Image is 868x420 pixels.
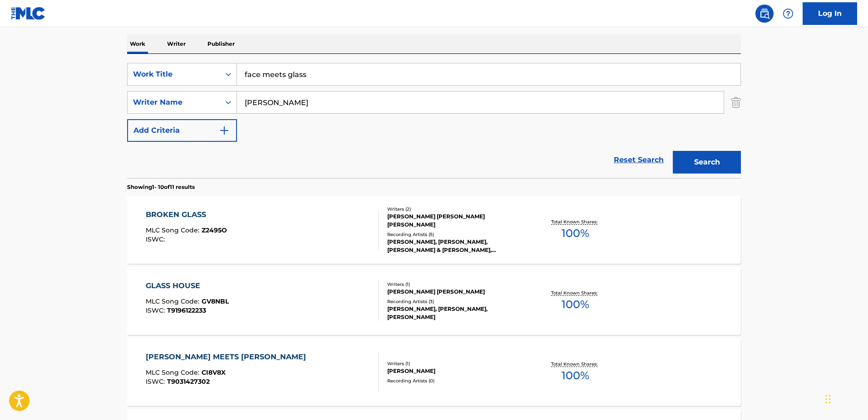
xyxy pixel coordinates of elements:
div: Recording Artists ( 3 ) [387,298,524,305]
span: 100 % [562,367,589,384]
div: [PERSON_NAME] [PERSON_NAME] [387,288,524,296]
span: ISWC : [146,377,167,386]
form: Search Form [127,63,741,178]
p: Total Known Shares: [551,361,600,367]
p: Total Known Shares: [551,290,600,296]
span: 100 % [562,296,589,313]
a: Log In [803,2,857,25]
p: Total Known Shares: [551,218,600,225]
div: [PERSON_NAME], [PERSON_NAME], [PERSON_NAME] [387,305,524,321]
img: help [783,8,794,19]
a: [PERSON_NAME] MEETS [PERSON_NAME]MLC Song Code:CI8V8XISWC:T9031427302Writers (1)[PERSON_NAME]Reco... [127,338,741,406]
img: MLC Logo [11,7,46,20]
span: ISWC : [146,235,167,243]
span: 100 % [562,225,589,241]
iframe: Chat Widget [823,377,868,420]
span: MLC Song Code : [146,297,202,305]
span: T9031427302 [167,377,210,386]
div: Recording Artists ( 0 ) [387,377,524,384]
a: GLASS HOUSEMLC Song Code:GV8NBLISWC:T9196122233Writers (1)[PERSON_NAME] [PERSON_NAME]Recording Ar... [127,267,741,335]
p: Showing 1 - 10 of 11 results [127,183,195,191]
span: MLC Song Code : [146,368,202,377]
span: GV8NBL [202,297,229,305]
button: Add Criteria [127,119,237,142]
div: Writers ( 1 ) [387,281,524,288]
a: Public Search [755,5,774,23]
p: Writer [164,34,188,53]
span: ISWC : [146,306,167,314]
div: BROKEN GLASS [146,209,227,220]
button: Search [673,151,741,174]
img: search [759,8,770,19]
div: Drag [825,386,831,413]
a: BROKEN GLASSMLC Song Code:Z2495OISWC:Writers (2)[PERSON_NAME] [PERSON_NAME] [PERSON_NAME]Recordin... [127,196,741,264]
div: Work Title [133,69,215,80]
div: GLASS HOUSE [146,280,229,291]
a: Reset Search [609,150,668,170]
img: 9d2ae6d4665cec9f34b9.svg [219,125,230,136]
div: [PERSON_NAME] MEETS [PERSON_NAME] [146,352,311,362]
span: T9196122233 [167,306,206,314]
div: Help [779,5,797,23]
p: Work [127,34,148,53]
p: Publisher [205,34,237,53]
span: Z2495O [202,226,227,234]
div: Writer Name [133,97,215,108]
div: [PERSON_NAME] [PERSON_NAME] [PERSON_NAME] [387,212,524,229]
div: Recording Artists ( 5 ) [387,231,524,238]
div: Writers ( 2 ) [387,206,524,212]
img: Delete Criterion [731,91,741,114]
span: CI8V8X [202,368,226,377]
div: Writers ( 1 ) [387,360,524,367]
div: [PERSON_NAME] [387,367,524,375]
div: [PERSON_NAME], [PERSON_NAME], [PERSON_NAME] & [PERSON_NAME], [PERSON_NAME], [PERSON_NAME], [PERSO... [387,238,524,254]
span: MLC Song Code : [146,226,202,234]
